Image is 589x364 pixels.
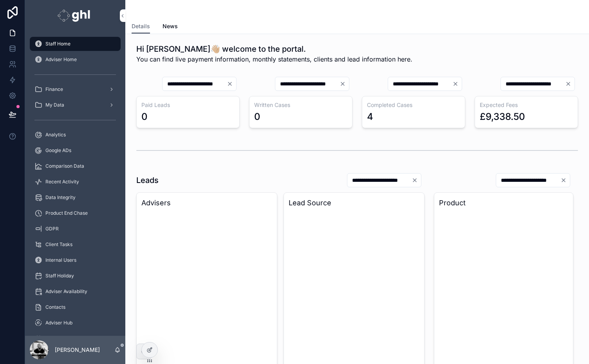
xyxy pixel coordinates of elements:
div: 0 [141,110,148,123]
a: Client Tasks [30,237,121,252]
a: Google ADs [30,143,121,158]
a: Meet The Team [30,331,121,346]
span: Details [132,22,150,30]
a: Analytics [30,128,121,142]
span: Meet The Team [45,335,80,342]
h1: Hi [PERSON_NAME]👋🏼 welcome to the portal. [136,43,412,54]
p: [PERSON_NAME] [55,346,100,354]
div: chart [439,212,568,362]
h3: Advisers [141,197,272,208]
h3: Product [439,197,568,208]
a: Adviser Availability [30,284,121,299]
span: Comparison Data [45,163,84,169]
a: Details [132,19,150,34]
div: 0 [254,110,260,123]
button: Clear [227,81,236,87]
h3: Lead Source [289,197,419,208]
h3: Paid Leads [141,101,235,109]
button: Clear [565,81,575,87]
h3: Expected Fees [480,101,573,109]
h3: Completed Cases [367,101,460,109]
img: App logo [58,9,92,22]
a: Contacts [30,300,121,314]
span: My Data [45,102,64,108]
span: Adviser Availability [45,288,87,295]
span: Staff Holiday [45,273,74,279]
span: Staff Home [45,41,70,47]
h1: Leads [136,175,159,186]
div: £9,338.50 [480,110,525,123]
span: Google ADs [45,147,71,154]
a: Data Integrity [30,190,121,205]
span: Finance [45,86,63,92]
button: Clear [340,81,349,87]
span: Contacts [45,304,65,310]
button: Clear [412,177,421,183]
button: Clear [452,81,462,87]
button: Clear [560,177,570,183]
span: Internal Users [45,257,76,263]
a: Adviser Home [30,53,121,67]
a: My Data [30,98,121,112]
a: Product End Chase [30,206,121,220]
h3: Written Cases [254,101,347,109]
a: Staff Holiday [30,269,121,283]
a: GDPR [30,222,121,236]
span: Adviser Home [45,56,77,63]
span: Analytics [45,132,66,138]
span: Product End Chase [45,210,88,216]
span: You can find live payment information, monthly statements, clients and lead information here. [136,54,412,64]
span: Data Integrity [45,194,76,201]
a: News [163,19,178,35]
div: scrollable content [25,31,125,336]
span: Recent Activity [45,179,79,185]
a: Internal Users [30,253,121,267]
a: Staff Home [30,37,121,51]
a: Adviser Hub [30,316,121,330]
span: Client Tasks [45,241,72,248]
div: 4 [367,110,373,123]
a: Recent Activity [30,175,121,189]
a: Comparison Data [30,159,121,173]
div: chart [141,212,272,362]
span: GDPR [45,226,59,232]
span: Adviser Hub [45,320,72,326]
div: chart [289,212,419,362]
span: News [163,22,178,30]
a: Finance [30,82,121,96]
